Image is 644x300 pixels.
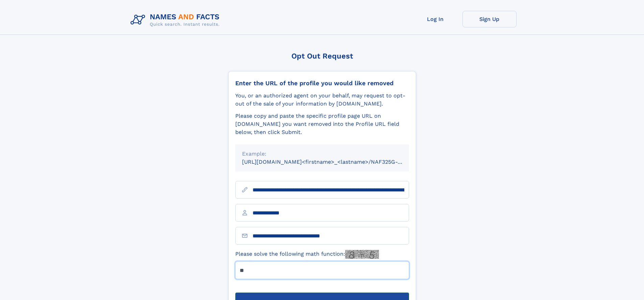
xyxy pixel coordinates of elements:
[462,11,517,27] a: Sign Up
[235,112,409,136] div: Please copy and paste the specific profile page URL on [DOMAIN_NAME] you want removed into the Pr...
[242,159,422,165] small: [URL][DOMAIN_NAME]<firstname>_<lastname>/NAF325G-xxxxxxxx
[235,92,409,108] div: You, or an authorized agent on your behalf, may request to opt-out of the sale of your informatio...
[228,52,416,60] div: Opt Out Request
[128,11,225,29] img: Logo Names and Facts
[235,250,379,259] label: Please solve the following math function:
[242,150,402,158] div: Example:
[408,11,462,27] a: Log In
[235,79,409,87] div: Enter the URL of the profile you would like removed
